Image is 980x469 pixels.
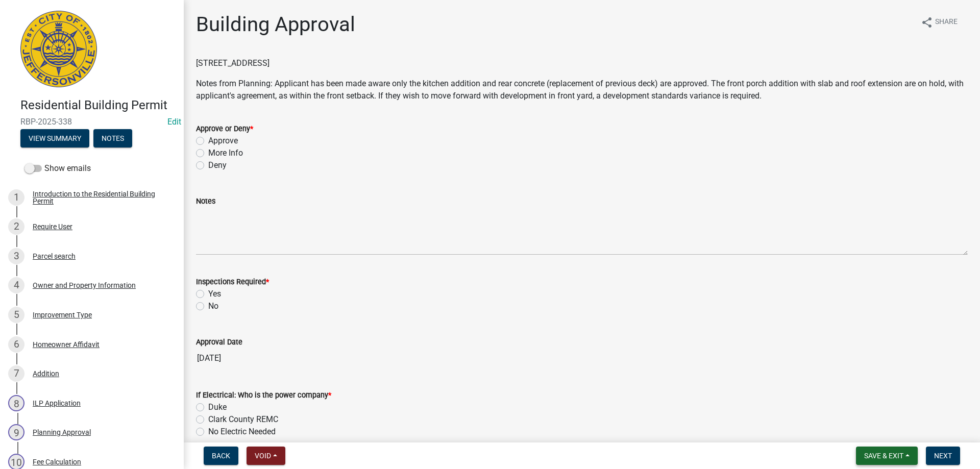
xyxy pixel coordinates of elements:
[208,426,276,438] label: No Electric Needed
[208,159,227,171] label: Deny
[8,365,24,382] div: 7
[8,395,24,411] div: 8
[208,413,278,426] label: Clark County REMC
[208,135,238,147] label: Approve
[20,135,89,143] wm-modal-confirm: Summary
[20,129,89,147] button: View Summary
[33,311,92,318] div: Improvement Type
[935,16,958,29] span: Share
[196,339,242,346] label: Approval Date
[33,282,136,289] div: Owner and Property Information
[926,447,960,465] button: Next
[196,198,215,205] label: Notes
[93,129,132,147] button: Notes
[33,223,72,230] div: Require User
[33,253,76,260] div: Parcel search
[208,401,227,413] label: Duke
[913,12,966,32] button: shareShare
[167,117,181,127] a: Edit
[93,135,132,143] wm-modal-confirm: Notes
[8,218,24,235] div: 2
[8,248,24,264] div: 3
[24,162,91,175] label: Show emails
[8,307,24,323] div: 5
[8,277,24,293] div: 4
[208,147,243,159] label: More Info
[33,400,81,407] div: ILP Application
[255,452,271,460] span: Void
[33,190,167,205] div: Introduction to the Residential Building Permit
[8,189,24,206] div: 1
[20,98,176,113] h4: Residential Building Permit
[20,117,163,127] span: RBP-2025-338
[196,78,968,102] p: Notes from Planning: Applicant has been made aware only the kitchen addition and rear concrete (r...
[212,452,230,460] span: Back
[196,126,253,133] label: Approve or Deny
[208,288,221,300] label: Yes
[167,117,181,127] wm-modal-confirm: Edit Application Number
[921,16,933,29] i: share
[934,452,952,460] span: Next
[196,392,331,399] label: If Electrical: Who is the power company
[33,370,59,377] div: Addition
[8,424,24,440] div: 9
[33,341,100,348] div: Homeowner Affidavit
[864,452,903,460] span: Save & Exit
[8,336,24,353] div: 6
[208,300,218,312] label: No
[856,447,918,465] button: Save & Exit
[247,447,285,465] button: Void
[20,11,97,87] img: City of Jeffersonville, Indiana
[196,12,355,37] h1: Building Approval
[196,279,269,286] label: Inspections Required
[204,447,238,465] button: Back
[33,458,81,465] div: Fee Calculation
[196,57,968,69] p: [STREET_ADDRESS]
[33,429,91,436] div: Planning Approval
